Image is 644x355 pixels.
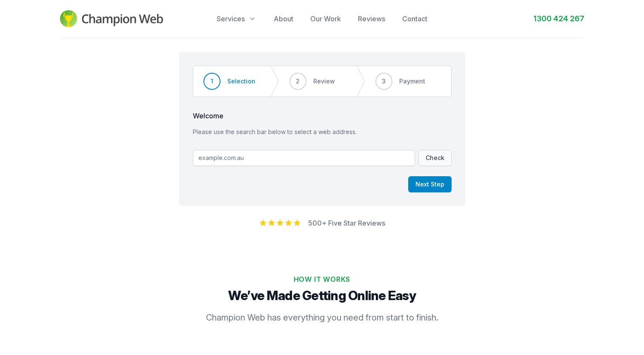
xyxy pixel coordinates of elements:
[408,176,452,192] button: Next Step
[274,14,293,24] a: About
[313,77,335,86] span: Review
[60,10,163,27] img: Champion Web
[193,128,452,136] p: Please use the search bar below to select a web address.
[227,77,255,86] span: Selection
[193,150,415,166] input: example.com.au
[399,77,425,86] span: Payment
[402,14,427,24] a: Contact
[193,66,452,97] nav: Progress
[217,14,245,24] span: Services
[211,77,213,86] span: 1
[358,14,385,24] a: Reviews
[308,219,385,227] a: 500+ Five Star Reviews
[310,14,341,24] a: Our Work
[63,274,581,284] h2: How It Works
[296,77,300,86] span: 2
[217,14,257,24] button: Services
[156,312,488,324] p: Champion Web has everything you need from start to finish.
[533,13,584,25] a: 1300 424 267
[63,288,581,303] p: We’ve Made Getting Online Easy
[193,111,452,121] span: Welcome
[382,77,386,86] span: 3
[418,150,452,166] button: Check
